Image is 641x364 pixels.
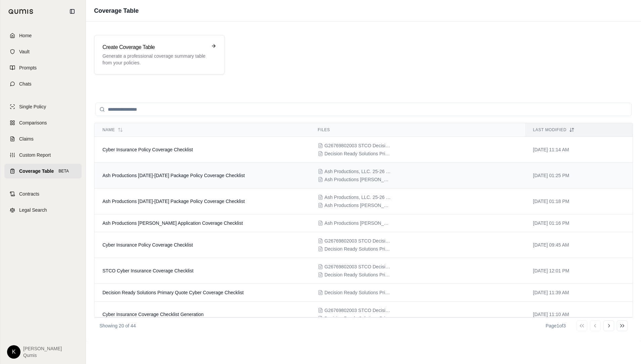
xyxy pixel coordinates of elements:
span: G26769802003 STCO DecisionR2083882283158AM (1).pdf [325,307,392,314]
td: [DATE] 11:39 AM [525,284,633,302]
span: G26769802003 STCO DecisionR2083882283158AM (1).pdf [325,263,392,270]
button: Collapse sidebar [67,6,78,17]
span: Decision Ready Solutions Primary Quote (1).pdf [325,289,392,296]
span: Custom Report [19,152,51,158]
span: Cyber Insurance Policy Coverage Checklist [102,147,193,152]
span: Decision Ready Solutions Primary Quote Cyber Coverage Checklist [102,290,244,295]
p: Showing 20 of 44 [99,322,136,329]
span: Ash Productions 2025-2026 Package Policy Coverage Checklist [102,199,245,204]
span: Single Policy [19,103,46,110]
div: Last modified [533,127,625,133]
a: Contracts [4,187,82,201]
a: Single Policy [4,99,82,114]
a: Vault [4,44,82,59]
td: [DATE] 01:18 PM [525,189,633,214]
span: Decision Ready Solutions Primary Quote (1).pdf [325,246,392,252]
span: Decision Ready Solutions Primary Quote (1).pdf [325,315,392,322]
td: [DATE] 11:14 AM [525,137,633,163]
span: Ash Productions, LLC. 25-26 PKG policy (1).PDF [325,168,392,175]
h3: Create Coverage Table [102,43,207,51]
a: Comparisons [4,115,82,130]
span: [PERSON_NAME] [23,345,62,352]
span: Chats [19,81,32,87]
div: K [7,345,20,359]
a: Custom Report [4,148,82,162]
span: Ash Productions 2025-2026 Package Policy Coverage Checklist [102,173,245,178]
h1: Coverage Table [94,6,139,15]
a: Coverage TableBETA [4,164,82,178]
a: Chats [4,76,82,91]
span: BETA [56,168,71,174]
span: Cyber Insurance Policy Coverage Checklist [102,242,193,248]
span: Claims [19,136,34,142]
span: G26769802003 STCO DecisionR2083882283158AM (1).pdf [325,142,392,149]
span: Cyber Insurance Coverage Checklist Generation [102,312,204,317]
span: Legal Search [19,207,47,213]
span: STCO Cyber Insurance Coverage Checklist [102,268,194,273]
td: [DATE] 09:45 AM [525,232,633,258]
div: Name [102,127,302,133]
span: G26769802003 STCO DecisionR2083882283158AM (1).pdf [325,238,392,244]
a: Home [4,28,82,43]
a: Prompts [4,60,82,75]
span: Comparisons [19,119,47,126]
span: Ash Productions Acord.pdf [325,220,392,226]
span: Ash Productions, LLC. 25-26 PKG policy (1).PDF [325,194,392,201]
span: Ash Productions Acord.pdf [325,202,392,209]
span: Decision Ready Solutions Primary Quote (1).pdf [325,150,392,157]
span: Contracts [19,191,39,197]
td: [DATE] 12:01 PM [525,258,633,284]
p: Generate a professional coverage summary table from your policies. [102,53,207,66]
span: Ash Productions Acord.pdf [325,176,392,183]
th: Files [310,123,525,137]
img: Qumis Logo [8,9,34,14]
span: Coverage Table [19,168,54,174]
a: Legal Search [4,203,82,217]
td: [DATE] 01:25 PM [525,163,633,189]
div: Page 1 of 3 [546,322,566,329]
td: [DATE] 11:10 AM [525,302,633,327]
span: Prompts [19,64,37,71]
a: Claims [4,132,82,146]
span: Ash Productions ACORD Application Coverage Checklist [102,220,243,226]
td: [DATE] 01:16 PM [525,214,633,232]
span: Home [19,32,32,39]
span: Qumis [23,352,62,359]
span: Vault [19,48,30,55]
span: Decision Ready Solutions Primary Quote (1).pdf [325,271,392,278]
